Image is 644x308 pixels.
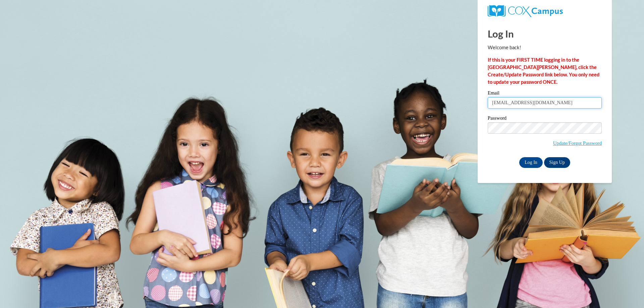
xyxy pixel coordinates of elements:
label: Password [488,116,602,122]
strong: If this is your FIRST TIME logging in to the [GEOGRAPHIC_DATA][PERSON_NAME], click the Create/Upd... [488,57,599,85]
label: Email [488,90,602,97]
a: COX Campus [488,5,602,17]
a: Update/Forgot Password [553,140,602,146]
a: Sign Up [544,157,570,168]
p: Welcome back! [488,44,602,51]
img: COX Campus [488,5,563,17]
input: Log In [519,157,543,168]
h1: Log In [488,27,602,41]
